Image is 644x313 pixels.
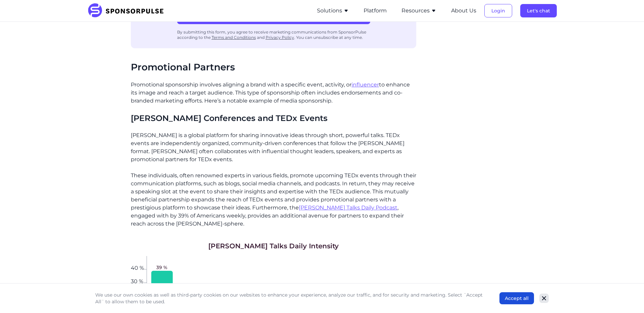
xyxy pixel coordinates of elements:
h1: [PERSON_NAME] Talks Daily Intensity [208,241,339,251]
p: We use our own cookies as well as third-party cookies on our websites to enhance your experience,... [95,292,486,305]
button: About Us [451,7,476,15]
h2: Promotional Partners [131,62,416,73]
a: Privacy Policy [266,35,294,40]
p: Promotional sponsorship involves aligning a brand with a specific event, activity, or to enhance ... [131,81,416,105]
iframe: Chat Widget [610,281,644,313]
button: Let's chat [520,4,557,17]
button: Solutions [317,7,349,15]
h3: [PERSON_NAME] Conferences and TEDx Events [131,113,416,123]
a: Let's chat [520,8,557,14]
div: By submitting this form, you agree to receive marketing communications from SponsorPulse accordin... [177,27,370,43]
button: Resources [401,7,436,15]
p: These individuals, often renowned experts in various fields, promote upcoming TEDx events through... [131,172,416,228]
button: Platform [364,7,387,15]
span: 30 % [131,279,144,283]
img: SponsorPulse [87,3,169,18]
p: [PERSON_NAME] is a global platform for sharing innovative ideas through short, powerful talks. TE... [131,131,416,164]
a: [PERSON_NAME] Talks Daily Podcast [299,204,397,211]
button: Accept all [499,292,534,304]
a: Platform [364,8,387,14]
a: influencer [352,81,379,88]
span: 40 % [131,265,144,269]
a: About Us [451,8,476,14]
span: 39 % [156,264,167,271]
a: Terms and Conditions [212,35,256,40]
button: Close [539,294,549,303]
button: Login [484,4,512,17]
a: Login [484,8,512,14]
